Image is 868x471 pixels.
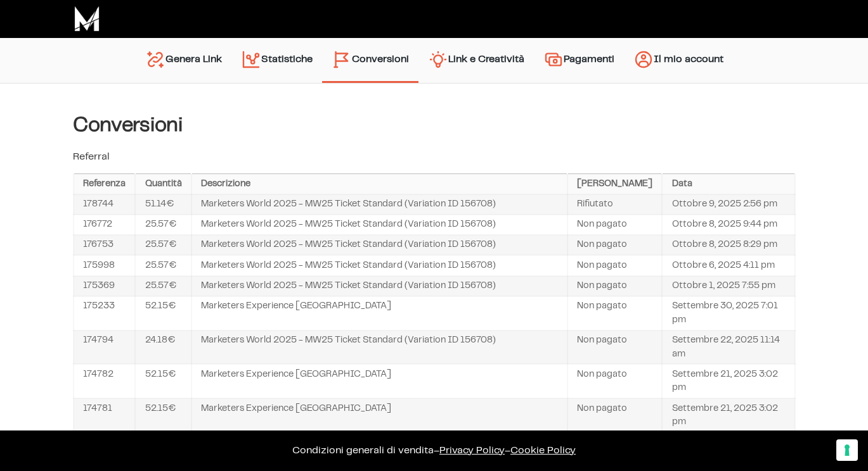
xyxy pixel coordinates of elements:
[145,49,165,70] img: generate-link.svg
[191,276,567,296] td: Marketers World 2025 - MW25 Ticket Standard (Variation ID 156708)
[74,255,136,275] td: 175998
[191,398,567,432] td: Marketers Experience [GEOGRAPHIC_DATA]
[567,330,663,365] td: Non pagato
[241,49,261,70] img: stats.svg
[543,49,564,70] img: payments.svg
[191,235,567,255] td: Marketers World 2025 - MW25 Ticket Standard (Variation ID 156708)
[510,446,576,455] span: Cookie Policy
[74,330,136,365] td: 174794
[135,398,191,432] td: 52.15€
[567,276,663,296] td: Non pagato
[662,398,794,432] td: Settembre 21, 2025 3:02 pm
[567,296,663,330] td: Non pagato
[567,364,663,398] td: Non pagato
[74,194,136,215] td: 178744
[567,174,663,194] th: [PERSON_NAME]
[662,364,794,398] td: Settembre 21, 2025 3:02 pm
[135,330,191,365] td: 24.18€
[662,296,794,330] td: Settembre 30, 2025 7:01 pm
[662,215,794,235] td: Ottobre 8, 2025 9:44 pm
[135,255,191,275] td: 25.57€
[534,44,624,77] a: Pagamenti
[662,194,794,215] td: Ottobre 9, 2025 2:56 pm
[567,194,663,215] td: Rifiutato
[135,364,191,398] td: 52.15€
[74,296,136,330] td: 175233
[191,364,567,398] td: Marketers Experience [GEOGRAPHIC_DATA]
[662,255,794,275] td: Ottobre 6, 2025 4:11 pm
[836,439,858,461] button: Le tue preferenze relative al consenso per le tecnologie di tracciamento
[135,194,191,215] td: 51.14€
[418,44,534,77] a: Link e Creatività
[662,330,794,365] td: Settembre 22, 2025 11:14 am
[135,296,191,330] td: 52.15€
[428,49,448,70] img: creativity.svg
[135,174,191,194] th: Quantità
[567,398,663,432] td: Non pagato
[191,296,567,330] td: Marketers Experience [GEOGRAPHIC_DATA]
[10,422,48,460] iframe: Customerly Messenger Launcher
[74,235,136,255] td: 176753
[191,255,567,275] td: Marketers World 2025 - MW25 Ticket Standard (Variation ID 156708)
[135,276,191,296] td: 25.57€
[292,446,434,455] a: Condizioni generali di vendita
[322,44,418,75] a: Conversioni
[191,194,567,215] td: Marketers World 2025 - MW25 Ticket Standard (Variation ID 156708)
[633,49,654,70] img: account.svg
[191,330,567,365] td: Marketers World 2025 - MW25 Ticket Standard (Variation ID 156708)
[135,215,191,235] td: 25.57€
[231,44,322,77] a: Statistiche
[662,235,794,255] td: Ottobre 8, 2025 8:29 pm
[13,443,855,458] p: – –
[332,49,352,70] img: conversion-2.svg
[74,276,136,296] td: 175369
[191,174,567,194] th: Descrizione
[662,174,794,194] th: Data
[567,215,663,235] td: Non pagato
[567,235,663,255] td: Non pagato
[74,364,136,398] td: 174782
[73,114,796,137] h4: Conversioni
[74,398,136,432] td: 174781
[567,255,663,275] td: Non pagato
[136,44,231,77] a: Genera Link
[73,149,796,165] p: Referral
[74,174,136,194] th: Referenza
[624,44,733,77] a: Il mio account
[662,276,794,296] td: Ottobre 1, 2025 7:55 pm
[191,215,567,235] td: Marketers World 2025 - MW25 Ticket Standard (Variation ID 156708)
[74,215,136,235] td: 176772
[136,38,733,83] nav: Menu principale
[439,446,505,455] a: Privacy Policy
[135,235,191,255] td: 25.57€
